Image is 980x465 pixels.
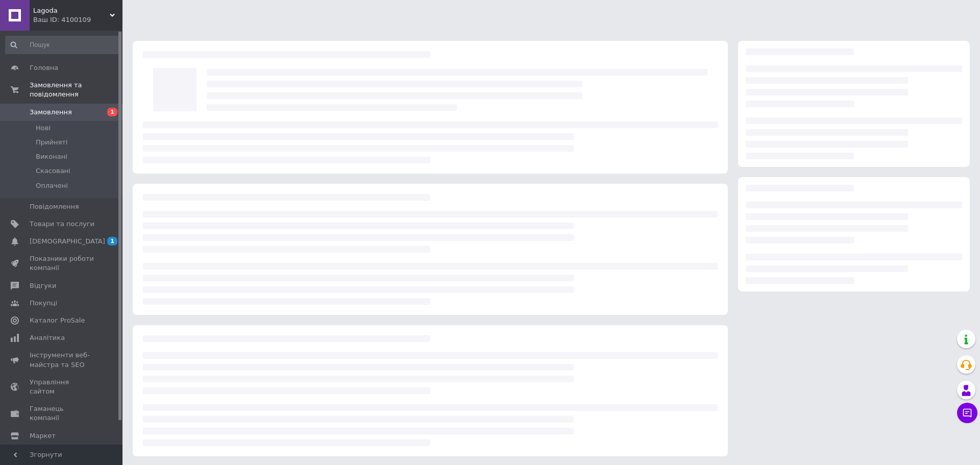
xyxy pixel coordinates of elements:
span: [DEMOGRAPHIC_DATA] [30,237,105,246]
span: Показники роботи компанії [30,254,94,273]
span: Замовлення та повідомлення [30,81,122,99]
span: Покупці [30,299,57,308]
span: Маркет [30,431,56,440]
span: Оплачені [36,181,68,190]
input: Пошук [5,36,120,54]
span: Нові [36,124,51,133]
span: Каталог ProSale [30,316,85,325]
span: Гаманець компанії [30,404,94,423]
span: Відгуки [30,281,56,290]
span: Інструменти веб-майстра та SEO [30,351,94,369]
div: Ваш ID: 4100109 [33,15,122,25]
span: Скасовані [36,166,70,176]
span: Товари та послуги [30,219,94,229]
span: Виконані [36,152,67,161]
span: Аналітика [30,333,65,342]
span: 1 [107,237,117,246]
span: Повідомлення [30,202,79,211]
span: 1 [107,108,117,116]
span: Управління сайтом [30,378,94,396]
span: Замовлення [30,108,72,117]
span: Прийняті [36,138,67,147]
button: Чат з покупцем [957,403,977,423]
span: Lagoda [33,6,110,15]
span: Головна [30,63,58,72]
